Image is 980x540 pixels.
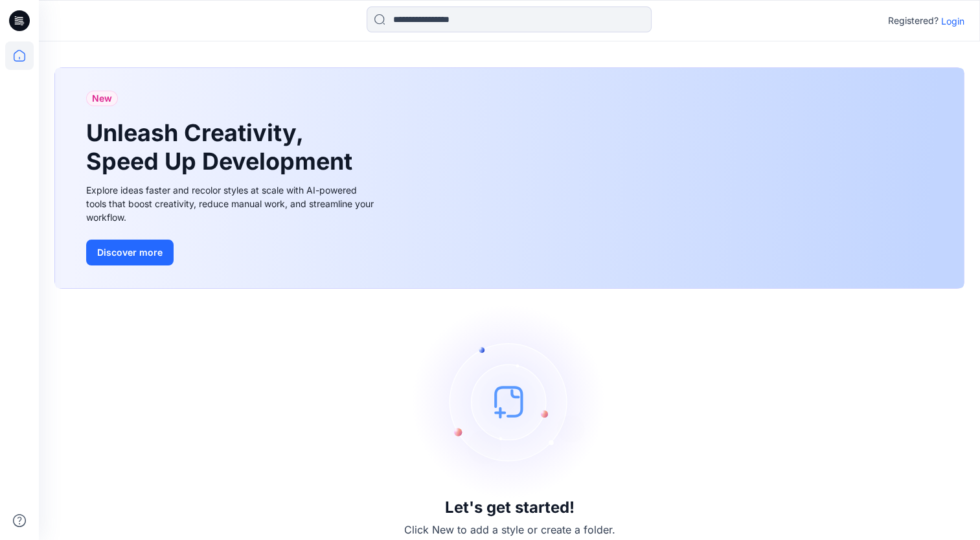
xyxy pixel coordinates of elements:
[86,240,174,265] button: Discover more
[888,13,939,28] p: Registered?
[413,304,607,499] img: empty-state-image.svg
[86,119,358,175] h1: Unleash Creativity, Speed Up Development
[941,14,964,28] p: Login
[92,91,112,106] span: New
[86,240,378,265] a: Discover more
[445,499,575,517] h3: Let's get started!
[86,183,378,224] div: Explore ideas faster and recolor styles at scale with AI-powered tools that boost creativity, red...
[404,522,615,537] p: Click New to add a style or create a folder.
